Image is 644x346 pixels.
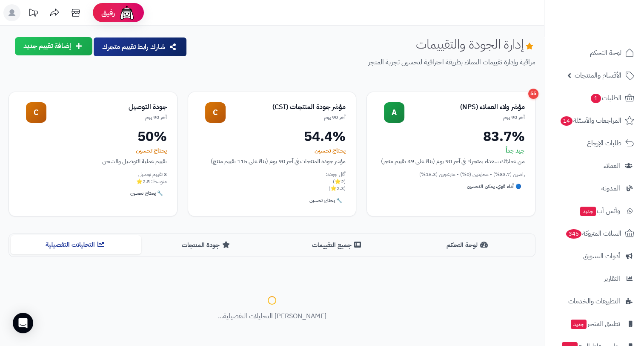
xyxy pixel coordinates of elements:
[94,37,186,56] button: شارك رابط تقييم متجرك
[13,313,33,333] div: Open Intercom Messenger
[590,47,621,59] span: لوحة التحكم
[272,236,403,255] button: جميع التقييمات
[226,102,346,112] div: مؤشر جودة المنتجات (CSI)
[528,89,538,99] div: 55
[601,182,620,194] span: المدونة
[15,37,92,55] button: إضافة تقييم جديد
[604,273,620,285] span: التقارير
[566,229,581,239] span: 345
[46,114,167,121] div: آخر 90 يوم
[579,205,620,217] span: وآتس آب
[226,114,346,121] div: آخر 90 يوم
[26,102,46,123] div: C
[560,115,621,127] span: المراجعات والأسئلة
[464,182,525,192] div: 🔵 أداء قوي، يمكن التحسين
[550,178,639,199] a: المدونة
[416,37,535,51] h1: إدارة الجودة والتقييمات
[404,102,525,112] div: مؤشر ولاء العملاء (NPS)
[205,102,226,123] div: C
[550,110,639,131] a: المراجعات والأسئلة14
[377,171,525,178] div: راضين (83.7%) • محايدين (0%) • منزعجين (16.3%)
[384,102,404,123] div: A
[377,130,525,143] div: 83.7%
[604,160,620,172] span: العملاء
[550,43,639,63] a: لوحة التحكم
[550,246,639,266] a: أدوات التسويق
[404,114,525,121] div: آخر 90 يوم
[570,318,620,330] span: تطبيق المتجر
[194,58,535,67] p: مراقبة وإدارة تقييمات العملاء بطريقة احترافية لتحسين تجربة المتجر
[583,250,620,262] span: أدوات التسويق
[377,147,525,155] div: جيد جداً
[550,268,639,289] a: التقارير
[550,156,639,176] a: العملاء
[19,171,167,185] div: 8 تقييم توصيل متوسط: 2.5⭐
[218,311,326,321] p: [PERSON_NAME] التحليلات التفصيلية...
[403,236,533,255] button: لوحة التحكم
[19,130,167,143] div: 50%
[198,157,346,166] div: مؤشر جودة المنتجات في آخر 90 يوم (بناءً على 115 تقييم منتج)
[19,147,167,155] div: يحتاج تحسين
[550,201,639,221] a: وآتس آبجديد
[575,69,621,81] span: الأقسام والمنتجات
[377,157,525,166] div: من عملائك سعداء بمتجرك في آخر 90 يوم (بناءً على 49 تقييم متجر)
[198,147,346,155] div: يحتاج تحسين
[19,157,167,166] div: تقييم عملية التوصيل والشحن
[590,92,621,104] span: الطلبات
[550,88,639,108] a: الطلبات1
[586,22,636,40] img: logo-2.png
[306,196,346,206] div: 🔧 يحتاج تحسين
[568,295,620,307] span: التطبيقات والخدمات
[550,133,639,153] a: طلبات الإرجاع
[561,116,572,126] span: 14
[11,235,141,254] button: التحليلات التفصيلية
[141,236,272,255] button: جودة المنتجات
[550,223,639,244] a: السلات المتروكة345
[198,130,346,143] div: 54.4%
[591,94,601,103] span: 1
[198,171,346,192] div: أقل جودة: (2⭐) (2.3⭐)
[580,207,596,216] span: جديد
[565,228,621,239] span: السلات المتروكة
[571,320,587,329] span: جديد
[101,8,115,18] span: رفيق
[23,4,44,23] a: تحديثات المنصة
[587,137,621,149] span: طلبات الإرجاع
[127,188,166,199] div: 🔧 يحتاج تحسين
[550,291,639,311] a: التطبيقات والخدمات
[46,102,167,112] div: جودة التوصيل
[550,314,639,334] a: تطبيق المتجرجديد
[118,4,135,21] img: ai-face.png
